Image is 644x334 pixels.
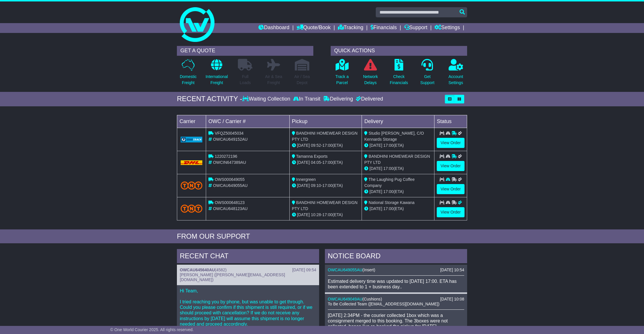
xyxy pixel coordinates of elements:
a: InternationalFreight [205,59,228,89]
p: [DATE] 2:34PM - the courier collected 1box which was a consignment merged to this booking. The 3b... [328,313,464,329]
a: Support [404,23,428,33]
div: ( ) [328,297,464,302]
span: Tamanna Exports [296,154,327,159]
span: OWCAU648123AU [213,206,248,211]
a: Quote/Book [297,23,331,33]
div: [DATE] 09:54 [292,268,316,272]
div: In Transit [292,96,322,102]
div: - (ETA) [292,183,360,189]
span: BANDHINI HOMEWEAR DESIGN PTY LTD [292,131,358,142]
a: DomesticFreight [179,59,197,89]
span: OWCAU649055AU [213,183,248,188]
p: Account Settings [449,74,463,86]
td: OWC / Carrier # [206,115,290,128]
a: View Order [437,138,465,148]
p: Network Delays [363,74,378,86]
span: 10:28 [311,212,321,217]
a: OWCAU649055AU [328,268,362,272]
a: View Order [437,184,465,194]
a: View Order [437,161,465,171]
span: OWCIN647389AU [213,160,246,165]
div: FROM OUR SUPPORT [177,232,467,241]
span: 17:00 [322,160,332,165]
a: Track aParcel [335,59,349,89]
span: 17:00 [322,212,332,217]
p: Full Loads [238,74,252,86]
img: DHL.png [181,160,202,165]
img: TNT_Domestic.png [181,181,202,189]
td: Status [434,115,467,128]
div: ( ) [328,268,464,272]
span: [DATE] [369,143,382,148]
div: Delivered [354,96,383,102]
div: NOTICE BOARD [325,249,467,265]
span: [DATE] [369,166,382,171]
span: Insert [364,268,374,272]
div: - (ETA) [292,212,360,218]
a: OWCAU645640AU [180,268,215,272]
a: Financials [371,23,397,33]
span: 17:00 [322,143,332,148]
span: [DATE] [297,183,310,188]
span: Innergreen [296,177,316,182]
span: 4582 [216,268,225,272]
p: Air & Sea Freight [265,74,282,86]
span: BANDHINI HOMEWEAR DESIGN PTY LTD [364,154,430,165]
span: 17:00 [383,189,393,194]
span: To Be Collected Team ([EMAIL_ADDRESS][DOMAIN_NAME]) [328,302,439,306]
p: Check Financials [390,74,408,86]
span: [DATE] [369,189,382,194]
span: 09:10 [311,183,321,188]
span: OWS000648123 [215,200,245,205]
a: GetSupport [420,59,435,89]
img: GetCarrierServiceLogo [181,137,202,142]
span: [DATE] [297,160,310,165]
span: [DATE] [369,206,382,211]
span: OWS000649055 [215,177,245,182]
a: CheckFinancials [390,59,408,89]
span: [PERSON_NAME] ([PERSON_NAME][EMAIL_ADDRESS][DOMAIN_NAME]) [180,272,285,282]
div: (ETA) [364,166,432,172]
div: (ETA) [364,189,432,195]
p: Track a Parcel [335,74,349,86]
div: [DATE] 10:54 [440,268,464,272]
span: BANDHINI HOMEWEAR DESIGN PTY LTD [292,200,358,211]
span: VFQZ50045034 [215,131,244,136]
div: GET A QUOTE [177,46,313,56]
span: 17:00 [383,143,393,148]
div: Waiting Collection [242,96,292,102]
td: Pickup [289,115,362,128]
td: Carrier [177,115,206,128]
p: Air / Sea Depot [294,74,310,86]
a: AccountSettings [448,59,464,89]
div: Delivering [322,96,354,102]
div: (ETA) [364,142,432,149]
span: [DATE] [297,212,310,217]
span: 17:00 [383,206,393,211]
div: (ETA) [364,206,432,212]
td: Delivery [362,115,434,128]
span: Studio [PERSON_NAME], C/O Kennards Storage [364,131,424,142]
div: - (ETA) [292,142,360,149]
div: RECENT CHAT [177,249,319,265]
div: - (ETA) [292,159,360,166]
span: © One World Courier 2025. All rights reserved. [110,327,194,332]
span: 17:00 [383,166,393,171]
p: Domestic Freight [180,74,197,86]
p: International Freight [206,74,228,86]
span: [DATE] [297,143,310,148]
img: TNT_Domestic.png [181,205,202,212]
a: Dashboard [258,23,289,33]
div: RECENT ACTIVITY - [177,95,242,103]
div: [DATE] 10:08 [440,297,464,302]
a: Tracking [338,23,363,33]
div: Estimated delivery time was updated to [DATE] 17:00. ETA has been extended to 1 + business day.. [328,279,464,290]
span: 09:52 [311,143,321,148]
span: The Laughing Pug Coffee Company [364,177,414,188]
p: Get Support [420,74,434,86]
span: National Storage Kawana [369,200,414,205]
span: 17:00 [322,183,332,188]
a: OWCAU649049AU [328,297,362,301]
a: Settings [434,23,460,33]
a: NetworkDelays [363,59,378,89]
